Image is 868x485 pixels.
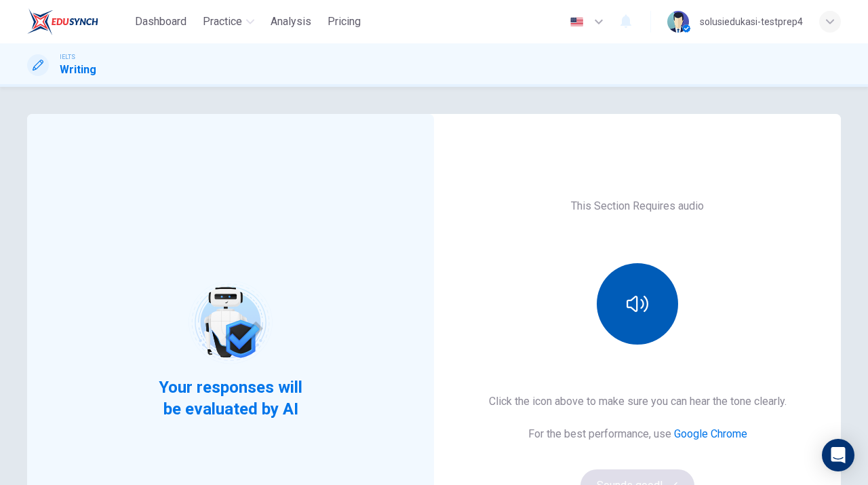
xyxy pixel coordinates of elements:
span: Practice [203,14,242,30]
img: Profile picture [667,11,689,33]
a: Google Chrome [674,427,747,440]
h1: Writing [60,62,96,78]
button: Practice [197,9,260,34]
a: EduSynch logo [27,8,130,35]
span: IELTS [60,52,75,62]
h6: Click the icon above to make sure you can hear the tone clearly. [489,393,787,410]
h6: For the best performance, use [528,426,747,442]
button: Pricing [322,9,366,34]
div: Open Intercom Messenger [822,439,854,471]
span: Analysis [271,14,311,30]
button: Analysis [265,9,317,34]
h6: This Section Requires audio [571,198,704,214]
span: Your responses will be evaluated by AI [149,376,313,420]
span: Dashboard [135,14,186,30]
img: EduSynch logo [27,8,98,35]
div: solusiedukasi-testprep4 [700,14,803,30]
button: Dashboard [130,9,192,34]
span: Pricing [328,14,361,30]
img: en [568,17,585,27]
img: robot icon [187,279,273,366]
